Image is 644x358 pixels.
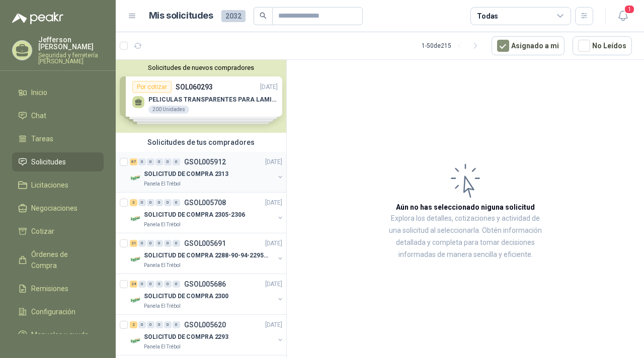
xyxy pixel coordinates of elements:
[173,321,180,328] div: 0
[422,38,484,54] div: 1 - 50 de 215
[31,156,66,167] span: Solicitudes
[221,10,246,22] span: 2032
[144,302,181,310] p: Panela El Trébol
[31,133,53,144] span: Tareas
[164,158,172,165] div: 0
[147,321,154,328] div: 0
[492,36,565,55] button: Asignado a mi
[31,249,94,271] span: Órdenes de Compra
[130,281,137,288] div: 24
[12,175,104,195] a: Licitaciones
[147,281,154,288] div: 0
[138,240,146,247] div: 0
[144,210,245,220] p: SOLICITUD DE COMPRA 2305-2306
[130,197,284,229] a: 3 0 0 0 0 0 GSOL005708[DATE] Company LogoSOLICITUD DE COMPRA 2305-2306Panela El Trébol
[173,281,180,288] div: 0
[130,237,284,270] a: 21 0 0 0 0 0 GSOL005691[DATE] Company LogoSOLICITUD DE COMPRA 2288-90-94-2295-96-2301-02-04Panela...
[155,281,163,288] div: 0
[12,12,63,24] img: Logo peakr
[12,152,104,171] a: Solicitudes
[12,106,104,125] a: Chat
[31,110,46,121] span: Chat
[138,158,146,165] div: 0
[164,240,172,247] div: 0
[265,239,282,248] p: [DATE]
[144,180,181,188] p: Panela El Trébol
[138,199,146,206] div: 0
[387,213,543,261] p: Explora los detalles, cotizaciones y actividad de una solicitud al seleccionarla. Obtén informaci...
[155,321,163,328] div: 0
[12,129,104,148] a: Tareas
[130,253,142,265] img: Company Logo
[120,64,282,71] button: Solicitudes de nuevos compradores
[130,278,284,310] a: 24 0 0 0 0 0 GSOL005686[DATE] Company LogoSOLICITUD DE COMPRA 2300Panela El Trébol
[31,306,75,317] span: Configuración
[173,199,180,206] div: 0
[184,240,226,247] p: GSOL005691
[130,199,137,206] div: 3
[31,329,89,340] span: Manuales y ayuda
[130,156,284,188] a: 67 0 0 0 0 0 GSOL005912[DATE] Company LogoSOLICITUD DE COMPRA 2313Panela El Trébol
[31,283,68,294] span: Remisiones
[31,180,68,191] span: Licitaciones
[144,343,181,351] p: Panela El Trébol
[164,199,172,206] div: 0
[130,213,142,225] img: Company Logo
[12,302,104,321] a: Configuración
[573,36,632,55] button: No Leídos
[265,320,282,330] p: [DATE]
[38,36,104,50] p: Jefferson [PERSON_NAME]
[116,133,286,152] div: Solicitudes de tus compradores
[624,5,635,14] span: 1
[396,202,535,213] h3: Aún no has seleccionado niguna solicitud
[164,321,172,328] div: 0
[147,158,154,165] div: 0
[31,87,47,98] span: Inicio
[265,198,282,208] p: [DATE]
[155,240,163,247] div: 0
[155,199,163,206] div: 0
[147,240,154,247] div: 0
[130,240,137,247] div: 21
[116,60,286,133] div: Solicitudes de nuevos compradoresPor cotizarSOL060293[DATE] PELICULAS TRANSPARENTES PARA LAMINADO...
[173,158,180,165] div: 0
[144,292,228,301] p: SOLICITUD DE COMPRA 2300
[138,281,146,288] div: 0
[144,261,181,270] p: Panela El Trébol
[155,158,163,165] div: 0
[260,12,267,19] span: search
[130,335,142,347] img: Company Logo
[147,199,154,206] div: 0
[184,321,226,328] p: GSOL005620
[164,281,172,288] div: 0
[184,158,226,165] p: GSOL005912
[12,325,104,344] a: Manuales y ayuda
[144,332,228,342] p: SOLICITUD DE COMPRA 2293
[31,203,77,214] span: Negociaciones
[184,281,226,288] p: GSOL005686
[614,7,632,25] button: 1
[144,169,228,179] p: SOLICITUD DE COMPRA 2313
[12,83,104,102] a: Inicio
[12,222,104,241] a: Cotizar
[144,251,269,260] p: SOLICITUD DE COMPRA 2288-90-94-2295-96-2301-02-04
[12,199,104,218] a: Negociaciones
[12,279,104,298] a: Remisiones
[130,172,142,184] img: Company Logo
[130,319,284,351] a: 2 0 0 0 0 0 GSOL005620[DATE] Company LogoSOLICITUD DE COMPRA 2293Panela El Trébol
[477,11,498,22] div: Todas
[173,240,180,247] div: 0
[130,321,137,328] div: 2
[184,199,226,206] p: GSOL005708
[149,9,213,23] h1: Mis solicitudes
[130,294,142,306] img: Company Logo
[38,52,104,64] p: Seguridad y ferretería [PERSON_NAME]
[130,158,137,165] div: 67
[144,221,181,229] p: Panela El Trébol
[138,321,146,328] div: 0
[265,157,282,167] p: [DATE]
[31,226,54,237] span: Cotizar
[12,245,104,275] a: Órdenes de Compra
[265,280,282,289] p: [DATE]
